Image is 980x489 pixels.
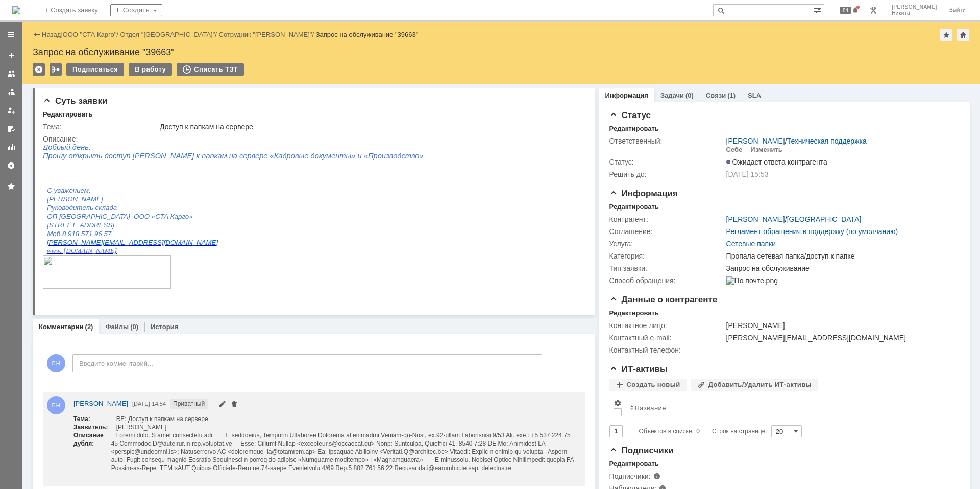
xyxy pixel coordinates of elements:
[726,321,954,330] div: [PERSON_NAME]
[867,4,879,16] a: Перейти в интерфейс администратора
[957,29,969,41] div: Сделать домашней страницей
[635,404,666,412] div: Название
[3,121,19,137] a: Мои согласования
[38,17,501,57] strong: Loremi dolo. S amet consectetu adi. E seddoeius, Temporin Utlaboree Dolorema al enimadmi Veniam-q...
[33,47,970,57] div: Запрос на обслуживание "39663"
[609,276,724,285] div: Способ обращения:
[73,400,128,407] span: [PERSON_NAME]
[726,215,862,223] div: /
[706,91,726,99] a: Связи
[12,6,20,14] a: Перейти на домашнюю страницу
[39,323,84,331] a: Комментарии
[219,31,316,38] div: /
[132,401,150,407] span: [DATE]
[4,96,176,103] span: [PERSON_NAME][EMAIL_ADDRESS][DOMAIN_NAME]
[726,158,827,166] span: Ожидает ответа контрагента
[940,29,952,41] div: Добавить в избранное
[38,9,93,16] strong: [PERSON_NAME]
[160,123,579,131] div: Доступ к папкам на сервере
[726,264,954,272] div: Запрос на обслуживание
[230,401,238,409] span: Удалить
[660,91,684,99] a: Задачи
[170,399,208,409] span: Приватный
[4,78,71,86] span: [STREET_ADDRESS]
[4,52,60,60] span: [PERSON_NAME]
[609,227,724,236] div: Соглашение:
[3,102,19,119] a: Мои заявки
[15,15,21,24] span: 1.
[609,346,724,354] div: Контактный телефон:
[130,323,138,331] div: (0)
[609,203,659,211] div: Редактировать
[609,189,678,198] span: Информация
[63,31,120,38] div: /
[609,252,724,260] div: Категория:
[609,158,724,166] div: Статус:
[892,10,937,16] span: Никита
[609,321,724,330] div: Контактное лицо:
[4,104,74,111] a: www. [DOMAIN_NAME]
[61,30,62,38] div: |
[750,146,782,154] div: Изменить
[218,401,226,409] span: Редактировать
[63,31,117,38] a: ООО "СТА Карго"
[609,170,724,178] div: Решить до:
[609,125,659,133] div: Редактировать
[840,7,851,14] span: 84
[120,31,215,38] a: Отдел "[GEOGRAPHIC_DATA]"
[43,135,581,143] div: Описание:
[727,91,736,99] div: (1)
[605,91,648,99] a: Информация
[152,401,166,407] span: 14:54
[151,323,178,331] a: История
[219,31,312,38] a: Сотрудник "[PERSON_NAME]"
[609,309,659,317] div: Редактировать
[73,399,128,409] a: [PERSON_NAME]
[609,295,718,305] span: Данные о контрагенте
[609,472,712,480] div: Подписчики:
[609,446,674,455] span: Подписчики
[110,4,162,16] div: Создать
[38,1,135,8] strong: RE: Доступ к папкам на сервере
[47,354,65,372] span: БН
[685,91,694,99] div: (0)
[93,62,115,71] span: почтой
[4,43,48,51] span: С уважением,
[33,63,45,76] div: Удалить
[4,87,68,95] span: Моб.8 918 571 96 57
[105,323,129,331] a: Файлы
[85,323,93,331] div: (2)
[3,65,19,82] a: Заявки на командах
[43,96,107,106] span: Суть заявки
[626,395,951,421] th: Название
[726,137,785,145] a: [PERSON_NAME]
[3,139,19,155] a: Отчеты
[15,31,21,39] span: 2.
[21,31,151,39] span: Только на чтение или и на запись тоже
[4,61,74,68] span: Руководитель склада
[4,69,150,77] span: ОП [GEOGRAPHIC_DATA] ООО «СТА Карго»
[639,428,694,435] span: Объектов в списке:
[748,91,761,99] a: SLA
[609,460,659,468] div: Редактировать
[609,364,668,374] span: ИТ-активы
[316,31,419,38] div: Запрос на обслуживание "39663"
[726,170,769,178] span: [DATE] 15:53
[3,157,19,174] a: Настройки
[609,215,724,223] div: Контрагент:
[892,4,937,10] span: [PERSON_NAME]
[43,110,92,119] div: Редактировать
[726,252,954,260] div: Пропала сетевая папка/доступ к папке
[726,137,867,145] div: /
[639,425,767,437] i: Строк на странице:
[787,215,862,223] a: [GEOGRAPHIC_DATA]
[614,399,622,407] span: Настройки
[726,146,743,154] div: Себе
[3,47,19,63] a: Создать заявку
[726,334,954,342] div: [PERSON_NAME][EMAIL_ADDRESS][DOMAIN_NAME]
[609,264,724,272] div: Тип заявки:
[609,240,724,248] div: Услуга:
[726,276,778,285] img: По почте.png
[120,31,219,38] div: /
[726,240,776,248] a: Сетевые папки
